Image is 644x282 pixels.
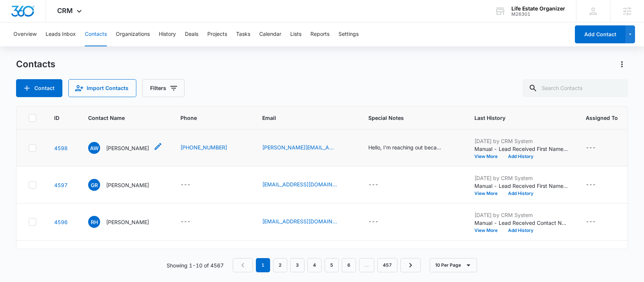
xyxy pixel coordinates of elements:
[310,22,329,46] button: Reports
[586,217,596,226] div: ---
[68,79,136,97] button: Import Contacts
[325,258,339,272] a: Page 5
[262,143,337,151] a: [PERSON_NAME][EMAIL_ADDRESS][DOMAIN_NAME]
[503,191,539,196] button: Add History
[474,248,568,256] p: [DATE] by CRM System
[142,79,185,97] button: Filters
[511,6,565,12] div: account name
[88,114,152,122] span: Contact Name
[16,79,62,97] button: Add Contact
[474,145,568,153] p: Manual - Lead Received First Name: [PERSON_NAME] Last Name: [PERSON_NAME] Phone: [PHONE_NUMBER] E...
[523,79,628,97] input: Search Contacts
[54,145,68,151] a: Navigate to contact details page for Ashley Wilson
[262,143,350,152] div: Email - Ashley@virtualproassist.com - Select to Edit Field
[106,218,149,226] p: [PERSON_NAME]
[88,216,162,228] div: Contact Name - Rebecca Holland - Select to Edit Field
[13,22,37,46] button: Overview
[474,114,557,122] span: Last History
[180,180,204,189] div: Phone - - Select to Edit Field
[185,22,198,46] button: Deals
[586,180,609,189] div: Assigned To - - Select to Edit Field
[233,258,421,272] nav: Pagination
[616,58,628,70] button: Actions
[180,143,227,151] a: [PHONE_NUMBER]
[586,143,596,152] div: ---
[180,114,233,122] span: Phone
[88,216,100,228] span: RH
[54,219,68,225] a: Navigate to contact details page for Rebecca Holland
[511,12,565,17] div: account id
[575,25,625,43] button: Add Contact
[474,174,568,182] p: [DATE] by CRM System
[474,211,568,219] p: [DATE] by CRM System
[586,143,609,152] div: Assigned To - - Select to Edit Field
[262,217,337,225] a: [EMAIL_ADDRESS][DOMAIN_NAME]
[368,143,443,151] div: Hello, I'm reaching out because I believe we can provide significant value to your business. We s...
[307,258,322,272] a: Page 4
[88,142,162,154] div: Contact Name - Ashley Wilson - Select to Edit Field
[88,179,100,191] span: GR
[474,219,568,227] p: Manual - Lead Received Contact Name: Holland Email: [EMAIL_ADDRESS][DOMAIN_NAME] Lead Source: Gui...
[180,217,191,226] div: ---
[256,258,270,272] em: 1
[106,144,149,152] p: [PERSON_NAME]
[106,181,149,189] p: [PERSON_NAME]
[16,59,55,70] h1: Contacts
[430,258,477,272] button: 10 Per Page
[586,180,596,189] div: ---
[88,142,100,154] span: AW
[46,22,76,46] button: Leads Inbox
[377,258,397,272] a: Page 457
[503,154,539,159] button: Add History
[262,114,340,122] span: Email
[180,180,191,189] div: ---
[236,22,250,46] button: Tasks
[586,217,609,226] div: Assigned To - - Select to Edit Field
[207,22,227,46] button: Projects
[180,143,241,152] div: Phone - (619) 704-9399 - Select to Edit Field
[290,258,304,272] a: Page 3
[400,258,421,272] a: Next Page
[368,217,392,226] div: Special Notes - - Select to Edit Field
[273,258,287,272] a: Page 2
[57,7,73,15] span: CRM
[368,114,446,122] span: Special Notes
[368,180,392,189] div: Special Notes - - Select to Edit Field
[88,179,162,191] div: Contact Name - Gary Roadruck - Select to Edit Field
[338,22,359,46] button: Settings
[259,22,281,46] button: Calendar
[54,114,59,122] span: ID
[180,217,204,226] div: Phone - - Select to Edit Field
[85,22,107,46] button: Contacts
[474,228,503,233] button: View More
[474,137,568,145] p: [DATE] by CRM System
[262,180,350,189] div: Email - garynancyroadrunner@outlook.com - Select to Edit Field
[262,180,337,188] a: [EMAIL_ADDRESS][DOMAIN_NAME]
[167,261,224,269] p: Showing 1-10 of 4567
[290,22,301,46] button: Lists
[503,228,539,233] button: Add History
[474,191,503,196] button: View More
[474,182,568,190] p: Manual - Lead Received First Name: [PERSON_NAME] Last Name: [PERSON_NAME] Email: [EMAIL_ADDRESS][...
[474,154,503,159] button: View More
[159,22,176,46] button: History
[116,22,150,46] button: Organizations
[342,258,356,272] a: Page 6
[368,180,378,189] div: ---
[54,182,68,188] a: Navigate to contact details page for Gary Roadruck
[368,143,456,152] div: Special Notes - Hello, I'm reaching out because I believe we can provide significant value to you...
[586,114,618,122] span: Assigned To
[262,217,350,226] div: Email - beckylubbock@gmail.com - Select to Edit Field
[368,217,378,226] div: ---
